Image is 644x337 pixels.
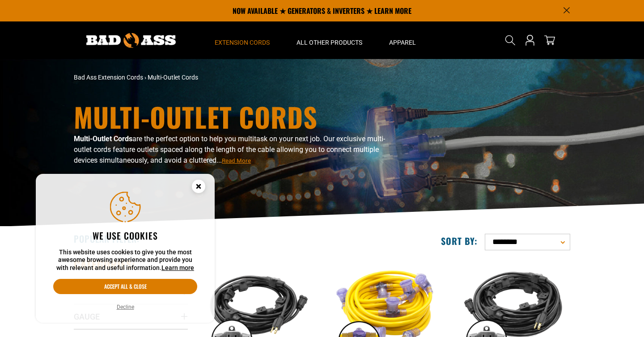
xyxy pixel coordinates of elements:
[389,38,416,46] span: Apparel
[144,74,146,81] span: ›
[503,33,517,47] summary: Search
[297,38,362,46] span: All Other Products
[74,103,400,130] h1: Multi-Outlet Cords
[376,21,429,59] summary: Apparel
[74,73,400,82] nav: breadcrumbs
[215,38,270,46] span: Extension Cords
[36,174,215,323] aside: Cookie Consent
[74,74,143,81] a: Bad Ass Extension Cords
[201,21,283,59] summary: Extension Cords
[222,157,251,164] span: Read More
[74,135,132,143] b: Multi-Outlet Cords
[74,135,385,164] span: are the perfect option to help you multitask on your next job. Our exclusive multi-outlet cords f...
[53,230,197,241] h2: We use cookies
[86,33,176,48] img: Bad Ass Extension Cords
[53,279,197,294] button: Accept all & close
[53,249,197,272] p: This website uses cookies to give you the most awesome browsing experience and provide you with r...
[283,21,376,59] summary: All Other Products
[161,264,194,271] a: Learn more
[114,303,137,312] button: Decline
[441,235,478,247] label: Sort by:
[148,74,198,81] span: Multi-Outlet Cords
